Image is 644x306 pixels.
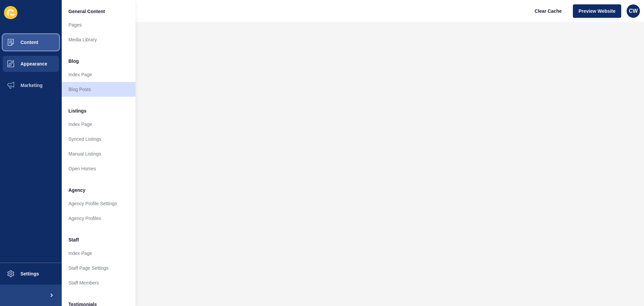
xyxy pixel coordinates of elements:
a: Agency Profiles [62,211,136,226]
a: Open Homes [62,161,136,176]
span: CW [629,8,638,14]
a: Index Page [62,246,136,261]
span: Staff [68,236,79,243]
span: Preview Website [579,8,615,14]
a: Blog Posts [62,82,136,97]
a: Manual Listings [62,146,136,161]
span: Blog [68,58,79,64]
button: Clear Cache [529,4,568,18]
span: Clear Cache [535,8,562,14]
a: Index Page [62,117,136,132]
span: General Content [68,8,105,15]
a: Staff Page Settings [62,261,136,275]
a: Synced Listings [62,132,136,146]
span: Agency [68,187,86,193]
a: Agency Profile Settings [62,196,136,211]
span: Listings [68,107,87,114]
a: Media Library [62,32,136,47]
a: Index Page [62,67,136,82]
a: Pages [62,17,136,32]
a: Staff Members [62,275,136,290]
button: Preview Website [573,4,621,18]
